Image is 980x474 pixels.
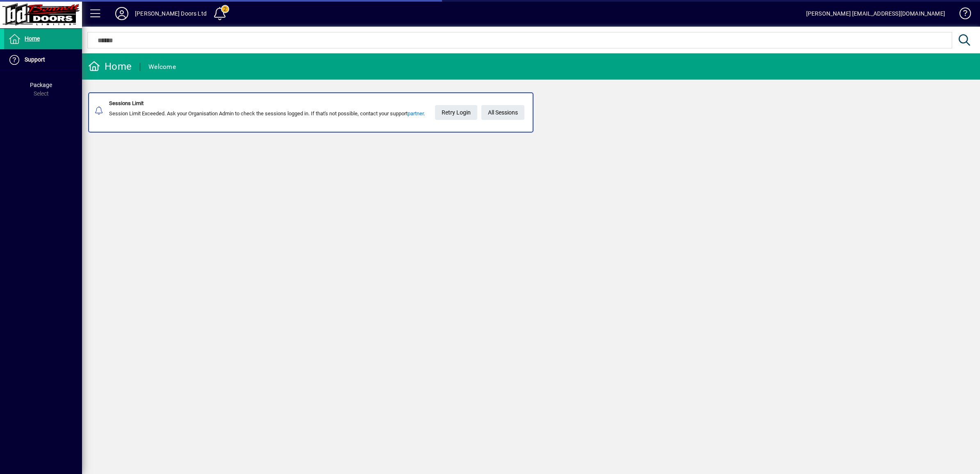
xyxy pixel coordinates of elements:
[135,7,207,20] div: [PERSON_NAME] Doors Ltd
[148,60,176,73] div: Welcome
[408,110,424,117] a: partner
[109,6,135,21] button: Profile
[4,50,82,70] a: Support
[109,110,425,118] div: Session Limit Exceeded. Ask your Organisation Admin to check the sessions logged in. If that's no...
[481,105,524,120] a: All Sessions
[25,56,45,63] span: Support
[435,105,477,120] button: Retry Login
[953,2,970,28] a: Knowledge Base
[806,7,945,20] div: [PERSON_NAME] [EMAIL_ADDRESS][DOMAIN_NAME]
[442,106,471,119] span: Retry Login
[88,60,132,73] div: Home
[25,35,40,42] span: Home
[109,99,425,108] div: Sessions Limit
[30,82,52,88] span: Package
[488,106,518,119] span: All Sessions
[82,92,980,133] app-alert-notification-menu-item: Sessions Limit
